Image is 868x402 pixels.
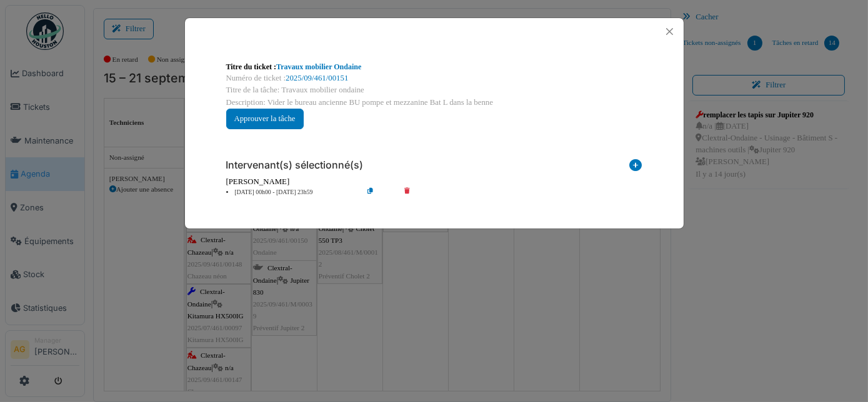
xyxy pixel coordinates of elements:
[226,176,642,188] div: [PERSON_NAME]
[276,62,361,71] a: Travaux mobilier Ondaine
[661,23,678,40] button: Close
[630,159,642,176] i: Ajouter
[226,72,642,84] div: Numéro de ticket :
[220,188,363,197] li: [DATE] 00h00 - [DATE] 23h59
[226,159,364,171] h6: Intervenant(s) sélectionné(s)
[226,109,304,129] button: Approuver la tâche
[226,61,642,72] div: Titre du ticket :
[226,97,642,109] div: Description: Vider le bureau ancienne BU pompe et mezzanine Bat L dans la benne
[226,84,642,96] div: Titre de la tâche: Travaux mobilier ondaine
[286,74,348,82] a: 2025/09/461/00151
